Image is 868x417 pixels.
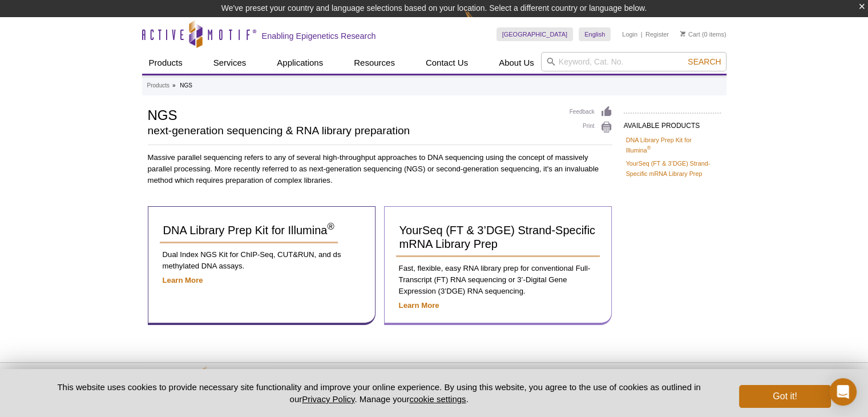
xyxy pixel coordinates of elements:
a: Print [570,121,612,134]
a: YourSeq (FT & 3’DGE) Strand-Specific mRNA Library Prep [626,158,718,179]
a: Services [207,52,253,74]
p: Dual Index NGS Kit for ChIP-Seq, CUT&RUN, and ds methylated DNA assays. [160,249,364,272]
h1: NGS [148,106,558,123]
p: Massive parallel sequencing refers to any of several high-throughput approaches to DNA sequencing... [148,152,612,186]
a: English [579,27,611,41]
img: Change Here [465,9,495,35]
h2: next-generation sequencing & RNA library preparation [148,126,558,136]
h2: Enabling Epigenetics Research [262,31,376,41]
a: Products [147,81,169,91]
p: This website uses cookies to provide necessary site functionality and improve your online experie... [38,381,721,405]
a: DNA Library Prep Kit for Illumina® [160,218,338,243]
a: About Us [492,52,541,74]
a: Resources [347,52,402,74]
img: Your Cart [680,31,685,37]
a: Privacy Policy [302,394,354,404]
li: (0 items) [680,27,726,41]
a: Products [142,52,189,74]
button: Got it! [739,385,830,408]
a: Contact Us [419,52,475,74]
a: Cart [680,30,700,38]
li: » [172,82,176,89]
div: Open Intercom Messenger [829,378,857,406]
a: Learn More [399,301,439,310]
a: YourSeq (FT & 3’DGE) Strand-Specific mRNA Library Prep [396,218,600,257]
a: Register [645,30,669,38]
sup: ® [327,222,334,232]
a: Applications [270,52,330,74]
a: DNA Library Prep Kit for Illumina® [626,135,718,155]
li: | [641,27,643,41]
a: [GEOGRAPHIC_DATA] [496,27,574,41]
a: Learn More [163,276,203,284]
span: Search [688,57,721,66]
button: Search [684,57,724,67]
span: DNA Library Prep Kit for Illumina [163,224,334,236]
button: cookie settings [409,394,466,404]
a: Login [622,30,637,38]
h2: AVAILABLE PRODUCTS [624,113,721,133]
p: Fast, flexible, easy RNA library prep for conventional Full-Transcript (FT) RNA sequencing or 3’-... [396,263,600,297]
a: Feedback [570,106,612,118]
img: Active Motif, [142,363,273,409]
input: Keyword, Cat. No. [541,52,726,71]
span: YourSeq (FT & 3’DGE) Strand-Specific mRNA Library Prep [399,224,595,250]
sup: ® [647,145,651,151]
li: NGS [180,82,192,89]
